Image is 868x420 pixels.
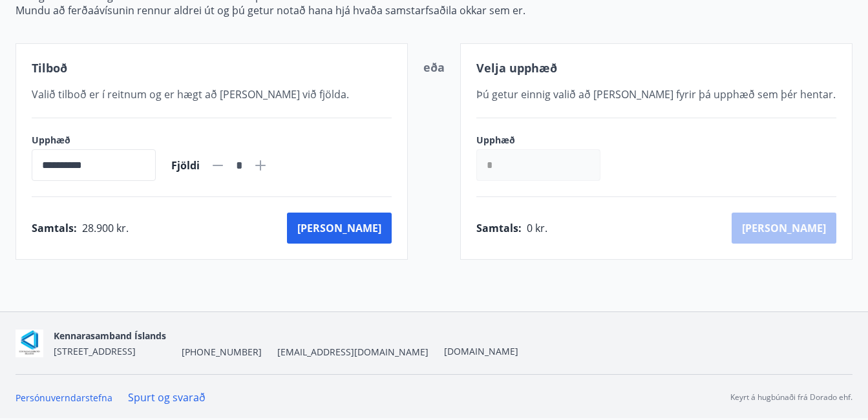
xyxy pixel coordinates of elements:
span: Fjöldi [171,158,200,173]
span: Þú getur einnig valið að [PERSON_NAME] fyrir þá upphæð sem þér hentar. [476,87,836,101]
span: [EMAIL_ADDRESS][DOMAIN_NAME] [277,346,429,359]
label: Upphæð [32,134,156,147]
label: Upphæð [476,134,613,147]
span: Samtals : [32,221,77,235]
a: Persónuverndarstefna [16,392,112,404]
span: eða [423,59,445,75]
img: AOgasd1zjyUWmx8qB2GFbzp2J0ZxtdVPFY0E662R.png [16,330,43,357]
span: 28.900 kr. [82,221,129,235]
span: [STREET_ADDRESS] [54,345,136,357]
p: Mundu að ferðaávísunin rennur aldrei út og þú getur notað hana hjá hvaða samstarfsaðila okkar sem... [16,3,852,17]
a: [DOMAIN_NAME] [444,345,518,357]
span: Velja upphæð [476,60,557,76]
span: 0 kr. [527,221,547,235]
a: Spurt og svarað [128,390,206,404]
span: Tilboð [32,60,67,76]
p: Keyrt á hugbúnaði frá Dorado ehf. [730,392,852,403]
span: Samtals : [476,221,522,235]
span: [PHONE_NUMBER] [182,346,262,359]
span: Kennarasamband Íslands [54,330,166,342]
span: Valið tilboð er í reitnum og er hægt að [PERSON_NAME] við fjölda. [32,87,349,101]
button: [PERSON_NAME] [287,213,392,244]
